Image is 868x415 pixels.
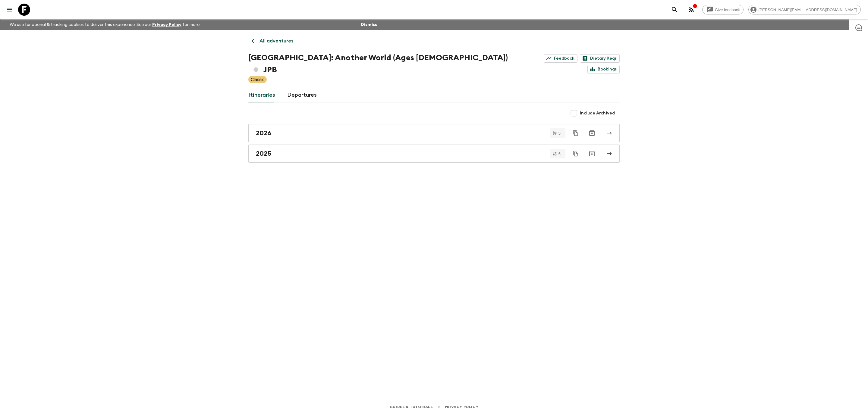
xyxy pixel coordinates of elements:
a: Give feedback [702,5,744,14]
a: Bookings [587,65,620,73]
a: Dietary Reqs [580,54,620,63]
a: All adventures [248,35,297,47]
button: menu [4,4,16,16]
span: 5 [555,131,564,135]
h2: 2025 [256,150,271,158]
button: Archive [586,127,598,139]
button: Dismiss [359,20,379,29]
button: Duplicate [570,148,581,159]
button: search adventures [668,4,681,16]
div: [PERSON_NAME][EMAIL_ADDRESS][DOMAIN_NAME] [748,5,861,14]
span: Give feedback [712,8,743,12]
button: Archive [586,148,598,160]
button: Duplicate [570,128,581,139]
span: [PERSON_NAME][EMAIL_ADDRESS][DOMAIN_NAME] [755,8,860,12]
p: We use functional & tracking cookies to deliver this experience. See our for more. [7,19,203,30]
a: Privacy Policy [152,23,181,27]
h2: 2026 [256,129,271,137]
a: 2026 [248,124,620,142]
a: Guides & Tutorials [390,404,433,410]
h1: [GEOGRAPHIC_DATA]: Another World (Ages [DEMOGRAPHIC_DATA]) JPB [248,52,513,76]
p: Classic [251,76,264,83]
a: 2025 [248,145,620,163]
a: Privacy Policy [445,404,478,410]
a: Departures [287,88,317,102]
p: All adventures [259,37,293,45]
a: Feedback [544,54,577,63]
span: Include Archived [580,110,615,116]
span: 6 [555,152,564,156]
a: Itineraries [248,88,275,102]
